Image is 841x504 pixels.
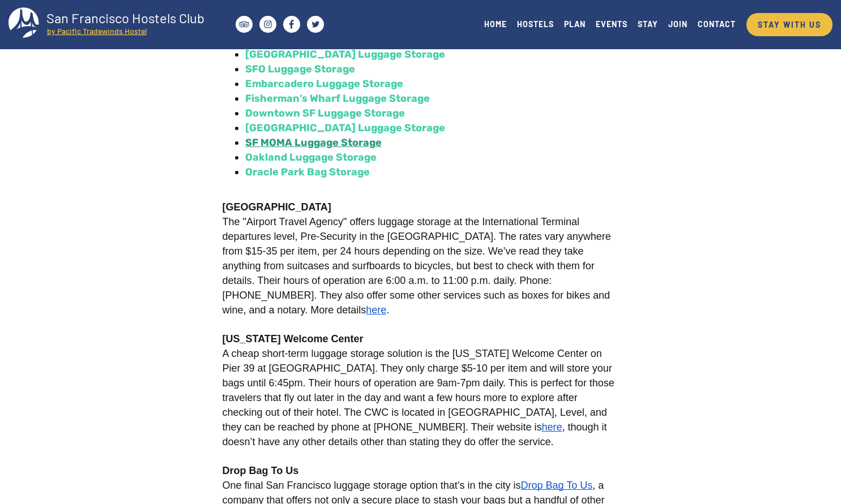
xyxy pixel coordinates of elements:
strong: [GEOGRAPHIC_DATA] [223,201,331,213]
span: The "Airport Travel Agency" offers luggage storage at the International Terminal departures level... [223,201,614,316]
a: Drop Bag To Us [520,479,592,492]
a: Fisherman’s Wharf Luggage Storage [245,92,430,105]
a: here [541,421,562,433]
a: STAY WITH US [746,13,833,36]
strong: Drop Bag To Us [223,465,299,476]
a: SF MOMA Luggage Storage [245,136,382,149]
a: HOME [479,16,512,32]
a: here [366,304,386,316]
a: Embarcadero Luggage Storage [245,77,403,90]
a: HOSTELS [512,16,559,32]
tspan: San Francisco Hostels Club [46,10,204,26]
span: . [386,304,389,316]
span: Drop Bag To Us [520,480,592,491]
span: One final San Francisco luggage storage option that’s in the city is [223,465,521,491]
a: Oracle Park Bag Storage [245,166,370,178]
span: A cheap short-term luggage storage solution is the [US_STATE] Welcome Center on Pier 39 at [GEOGR... [223,333,617,433]
a: CONTACT [693,16,741,32]
a: EVENTS [591,16,633,32]
a: Oakland Luggage Storage [245,151,377,163]
a: JOIN [663,16,693,32]
span: here [366,304,386,316]
a: [GEOGRAPHIC_DATA] Luggage Storage [245,48,445,61]
a: [GEOGRAPHIC_DATA] Luggage Storage [245,122,445,134]
a: Downtown SF Luggage Storage [245,107,405,119]
span: here [541,421,562,433]
a: San Francisco Hostels Club by Pacific Tradewinds Hostel [8,7,215,41]
a: STAY [633,16,663,32]
a: PLAN [559,16,591,32]
tspan: by Pacific Tradewinds Hostel [47,26,147,36]
strong: [US_STATE] Welcome Center [223,333,364,344]
a: SFO Luggage Storage [245,63,355,75]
